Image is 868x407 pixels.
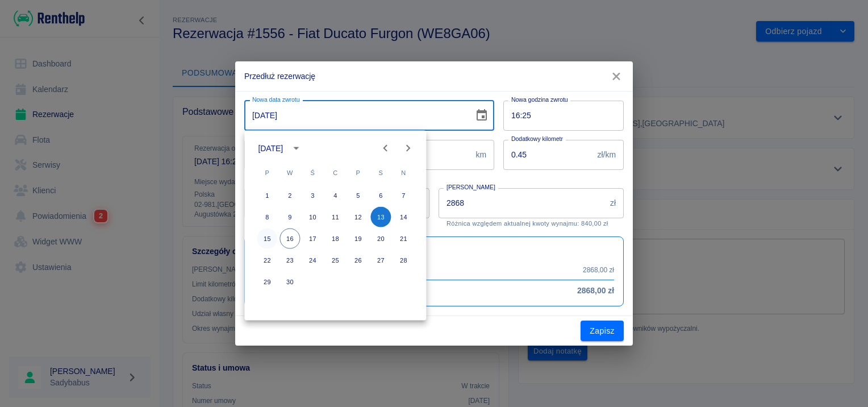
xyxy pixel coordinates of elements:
button: 26 [348,250,368,271]
p: zł/km [598,149,616,161]
p: km [475,149,486,161]
input: DD-MM-YYYY [244,101,466,131]
button: 5 [348,185,368,206]
label: Nowa data zwrotu [252,95,299,104]
button: 3 [302,185,323,206]
button: Zapisz [581,321,624,342]
button: 22 [257,250,277,271]
button: 29 [257,272,277,292]
p: zł [610,197,616,209]
button: 15 [257,229,277,249]
input: Kwota wynajmu od początkowej daty, nie samego aneksu. [439,188,606,218]
button: 28 [393,250,414,271]
button: 1 [257,185,277,206]
button: 24 [302,250,323,271]
span: niedziela [393,161,414,184]
label: [PERSON_NAME] [446,183,495,192]
button: 8 [257,207,277,227]
button: 13 [370,207,391,227]
button: 10 [302,207,323,227]
button: 14 [393,207,414,227]
button: 7 [393,185,414,206]
button: 12 [348,207,368,227]
h2: Przedłuż rezerwację [235,61,633,91]
p: 2868,00 zł [583,265,614,275]
button: 16 [279,229,300,249]
button: 25 [325,250,345,271]
h6: Podsumowanie [254,246,614,258]
h6: 2868,00 zł [577,285,614,297]
span: poniedziałek [257,161,277,184]
button: 11 [325,207,345,227]
div: [DATE] [258,142,283,154]
button: Next month [397,137,419,160]
p: Różnica względem aktualnej kwoty wynajmu: 840,00 zł [446,220,616,227]
button: 4 [325,185,345,206]
button: 27 [370,250,391,271]
span: sobota [370,161,391,184]
button: 17 [302,229,323,249]
label: Nowa godzina zwrotu [511,95,568,104]
button: 21 [393,229,414,249]
button: 9 [279,207,300,227]
button: 18 [325,229,345,249]
button: 23 [279,250,300,271]
span: czwartek [325,161,345,184]
button: 30 [279,272,300,292]
input: hh:mm [503,101,616,131]
span: wtorek [279,161,300,184]
button: 19 [348,229,368,249]
button: 2 [279,185,300,206]
button: Choose date, selected date is 13 wrz 2025 [470,104,493,127]
button: calendar view is open, switch to year view [286,139,306,158]
span: środa [302,161,323,184]
button: Previous month [374,137,397,160]
button: 20 [370,229,391,249]
button: 6 [370,185,391,206]
label: Dodatkowy kilometr [511,135,563,143]
span: piątek [348,161,368,184]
